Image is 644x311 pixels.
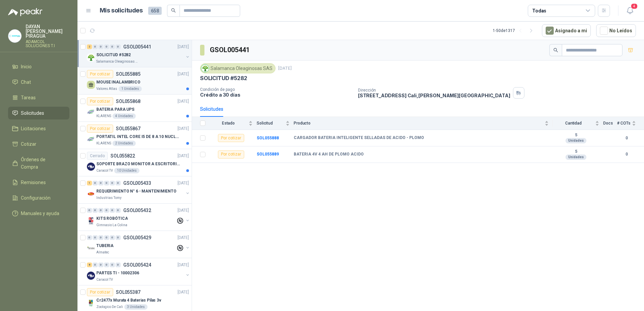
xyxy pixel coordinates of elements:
[104,44,109,49] div: 0
[87,206,190,228] a: 0 0 0 0 0 0 GSOL005432[DATE] Company LogoKITS ROBÓTICAGimnasio La Colina
[624,5,636,17] button: 4
[93,208,98,213] div: 0
[542,24,591,37] button: Asignado a mi
[178,153,189,159] p: [DATE]
[566,154,586,160] div: Unidades
[100,6,143,15] h1: Mis solicitudes
[178,44,189,50] p: [DATE]
[98,44,103,49] div: 0
[178,235,189,241] p: [DATE]
[358,88,510,93] p: Dirección
[21,210,59,217] span: Manuales y ayuda
[87,261,190,282] a: 8 0 0 0 0 0 GSOL005424[DATE] Company LogoPARTES TI - 10002306Caracol TV
[93,235,98,240] div: 0
[178,98,189,105] p: [DATE]
[77,67,192,95] a: Por cotizarSOL055885[DATE] MOUSE INALAMBRICOValores Atlas1 Unidades
[278,65,292,72] p: [DATE]
[116,72,140,76] p: SOL055885
[87,125,113,133] div: Por cotizar
[123,263,151,267] p: GSOL005424
[123,181,151,185] p: GSOL005433
[617,135,636,141] b: 0
[77,95,192,122] a: Por cotizarSOL055868[DATE] Company LogoBATERIA PARA UPSKLARENS4 Unidades
[96,113,111,119] p: KLARENS
[21,78,31,86] span: Chat
[116,44,121,49] div: 0
[96,243,114,249] p: TUBERIA
[93,181,98,185] div: 0
[123,44,151,49] p: GSOL005441
[93,44,98,49] div: 0
[96,195,122,201] p: Industrias Tomy
[294,135,424,141] b: CARGADOR BATERIA INTELIGENTE SELLADAS DE ACIDO - PLOMO
[8,153,69,173] a: Órdenes de Compra
[210,121,247,126] span: Estado
[112,141,136,146] div: 2 Unidades
[8,91,69,104] a: Tareas
[96,297,161,304] p: Cr2477x Murata 4 Baterias Pilas 3v
[116,99,140,104] p: SOL055868
[8,138,69,150] a: Cotizar
[87,235,92,240] div: 0
[87,208,92,213] div: 0
[200,87,353,92] p: Condición de pago
[8,76,69,89] a: Chat
[96,106,134,113] p: BATERIA PARA UPS
[96,79,140,85] p: MOUSE INALAMBRICO
[178,262,189,268] p: [DATE]
[112,113,136,119] div: 4 Unidades
[553,133,599,138] b: 5
[87,234,190,255] a: 0 0 0 0 0 0 GSOL005429[DATE] Company LogoTUBERIAAlmatec
[257,152,279,157] a: SOL055889
[116,126,140,131] p: SOL055867
[8,122,69,135] a: Licitaciones
[200,75,247,82] p: SOLICITUD #5282
[8,60,69,73] a: Inicio
[8,176,69,189] a: Remisiones
[210,117,257,130] th: Estado
[21,109,44,117] span: Solicitudes
[148,7,162,15] span: 658
[110,44,115,49] div: 0
[124,304,148,310] div: 3 Unidades
[617,121,631,126] span: # COTs
[116,208,121,213] div: 0
[87,244,95,252] img: Company Logo
[110,153,135,158] p: SOL055822
[532,7,546,14] div: Todas
[98,263,103,267] div: 0
[87,163,95,171] img: Company Logo
[104,208,109,213] div: 0
[77,149,192,176] a: CerradoSOL055822[DATE] Company LogoSOPORTE BRAZO MONITOR A ESCRITORIO NBF80Caracol TV10 Unidades
[257,136,279,140] a: SOL055888
[553,121,594,126] span: Cantidad
[87,181,92,185] div: 1
[178,180,189,186] p: [DATE]
[617,117,644,130] th: # COTs
[87,272,95,280] img: Company Logo
[26,24,69,38] p: DAYAN [PERSON_NAME] PIRAGUA
[178,71,189,77] p: [DATE]
[110,208,115,213] div: 0
[294,152,364,157] b: BATERIA 4V 4 AH DE PLOMO ACIDO
[87,43,190,64] a: 2 0 0 0 0 0 GSOL005441[DATE] Company LogoSOLICITUD #5282Salamanca Oleaginosas SAS
[257,117,294,130] th: Solicitud
[104,235,109,240] div: 0
[218,134,244,142] div: Por cotizar
[96,134,180,140] p: PORTATIL INTEL CORE I5 DE 8 A 10 NUCLEOS
[26,40,69,48] p: ADAMCOL SOLUCIONES T.I
[617,151,636,158] b: 0
[200,105,223,113] div: Solicitudes
[98,235,103,240] div: 0
[8,107,69,119] a: Solicitudes
[96,215,128,222] p: KITS ROBÓTICA
[96,161,180,167] p: SOPORTE BRAZO MONITOR A ESCRITORIO NBF80
[87,299,95,307] img: Company Logo
[87,97,113,105] div: Por cotizar
[87,54,95,62] img: Company Logo
[96,168,113,173] p: Caracol TV
[553,149,599,154] b: 5
[87,217,95,225] img: Company Logo
[218,150,244,159] div: Por cotizar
